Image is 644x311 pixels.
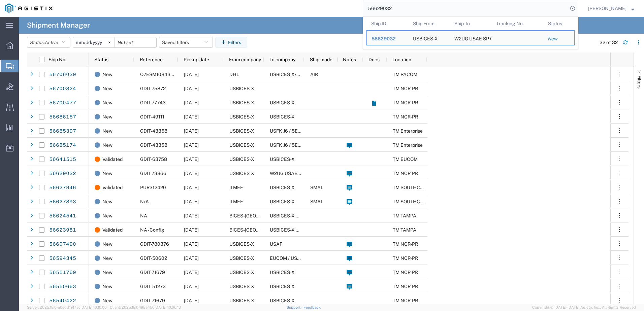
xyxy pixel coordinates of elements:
span: TM NCR-PR [393,100,418,105]
span: USBICES-X [270,199,295,204]
input: Not set [73,37,115,47]
span: Validated [102,180,123,195]
a: 56700477 [49,98,76,108]
span: DHL [229,72,239,77]
span: USBICES-X Logistics [270,213,315,218]
span: TM NCR-PR [393,241,418,247]
a: Support [287,305,303,309]
span: GDIT-71679 [140,270,165,275]
span: GDIT-50602 [140,255,167,261]
span: TM NCR-PR [393,255,418,261]
th: Status [543,17,575,30]
a: 56685397 [49,126,76,137]
span: SMAL [310,185,323,190]
span: 09/04/2025 [184,72,199,77]
span: Copyright © [DATE]-[DATE] Agistix Inc., All Rights Reserved [532,305,636,310]
div: W2UG USAE SP OPS CMD EUROPE [454,31,487,45]
span: 09/04/2025 [184,255,199,261]
span: USBICES-X [229,114,254,119]
span: Dylan Jewell [588,5,626,12]
span: New [102,166,112,180]
span: PUR312420 [140,185,166,190]
span: Docs [368,57,380,62]
span: BICES-TAMPA [229,227,293,233]
span: 56629032 [372,36,396,41]
span: 08/27/2025 [184,227,199,233]
span: GDIT-73866 [140,171,166,176]
a: 56550663 [49,281,76,292]
span: BICES-TAMPA [229,213,293,218]
span: Validated [102,152,123,166]
span: Server: 2025.18.0-a0edd1917ac [27,305,107,309]
input: Not set [115,37,156,47]
th: Ship ID [366,17,408,30]
span: GDIT-75872 [140,86,166,91]
h4: Shipment Manager [27,17,90,34]
span: 08/20/2025 [184,284,199,289]
span: II MEF [229,199,243,204]
span: New [102,209,112,223]
span: W2UG USAE SP OPS CMD EUROPE [270,171,347,176]
span: Active [45,40,58,45]
span: GDIT-51273 [140,284,166,289]
span: 08/27/2025 [184,213,199,218]
span: Client: 2025.18.0-198a450 [110,305,181,309]
span: TM NCR-PR [393,114,418,119]
a: 56641515 [49,154,76,165]
span: TM PACOM [393,72,417,77]
span: TM SOUTHCOM [393,199,427,204]
span: TM Enterprise [393,128,423,134]
span: USBICES-X [270,298,295,303]
span: NA [140,213,147,218]
span: 09/03/2025 [184,86,199,91]
span: NA - Config [140,227,164,233]
a: Feedback [303,305,321,309]
span: Location [392,57,411,62]
span: TM NCR-PR [393,171,418,176]
span: USBICES-X [229,284,254,289]
span: TM NCR-PR [393,270,418,275]
div: 56629032 [372,35,404,42]
div: 32 of 32 [600,39,618,46]
span: To company [269,57,295,62]
span: N/A [140,199,149,204]
span: TM NCR-PR [393,298,418,303]
span: TM Enterprise [393,142,423,148]
input: Search for shipment number, reference number [363,0,568,16]
a: 56623981 [49,225,76,236]
th: Ship To [450,17,491,30]
span: 09/04/2025 [184,171,199,176]
button: Filters [215,37,247,48]
span: 09/04/2025 [184,100,199,105]
span: GDIT-43358 [140,142,167,148]
span: TM NCR-PR [393,284,418,289]
span: New [102,124,112,138]
a: 56551769 [49,267,76,278]
span: New [102,279,112,293]
span: Reference [140,57,163,62]
span: 09/03/2025 [184,114,199,119]
img: logo [5,3,53,13]
span: USBICES-X [229,157,254,162]
span: GDIT-43358 [140,128,167,134]
span: USBICES-X/APIIN [270,72,309,77]
a: 56627946 [49,182,76,193]
span: GDIT-63758 [140,157,167,162]
span: TM TAMPA [393,213,416,218]
table: Search Results [366,17,578,49]
a: 56685174 [49,140,76,151]
span: [DATE] 10:06:13 [155,305,181,309]
span: 08/20/2025 [184,270,199,275]
a: 56686157 [49,112,76,123]
span: USBICES-X [270,157,295,162]
span: SMAL [310,199,323,204]
span: Pickup date [184,57,209,62]
a: 56540422 [49,296,76,306]
span: USBICES-X [229,241,254,247]
span: New [102,138,112,152]
span: New [102,265,112,279]
span: [DATE] 10:10:00 [80,305,107,309]
span: New [102,67,112,81]
span: 08/27/2025 [184,199,199,204]
span: Ship No. [49,57,66,62]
